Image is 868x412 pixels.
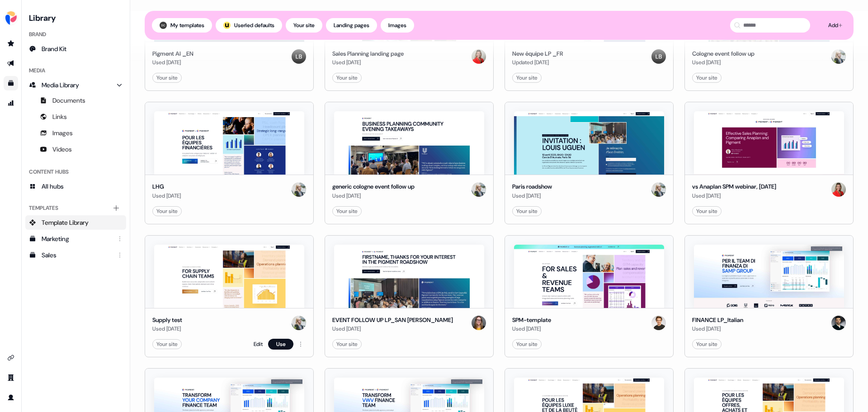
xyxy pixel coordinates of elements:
[25,232,126,246] a: Marketing
[268,339,293,350] button: Use
[152,18,212,33] button: My templates
[831,182,846,197] img: Caroline
[154,245,304,308] img: Supply test
[684,102,854,224] button: vs Anaplan SPM webinar, April 8thvs Anaplan SPM webinar, [DATE]Used [DATE]CarolineYour site
[821,18,846,33] button: Add
[4,96,18,110] a: Go to attribution
[25,126,126,140] a: Images
[692,182,776,191] div: vs Anaplan SPM webinar, [DATE]
[696,340,717,349] div: Your site
[325,235,494,358] button: EVENT FOLLOW UP LP_SAN JOSEEVENT FOLLOW UP LP_SAN [PERSON_NAME]Used [DATE]CiaraYour site
[25,142,126,156] a: Videos
[292,182,306,197] img: Ludmilla
[25,78,126,92] a: Media Library
[292,316,306,330] img: Ludmilla
[4,76,18,90] a: Go to templates
[25,11,126,24] h3: Library
[25,248,126,262] a: Sales
[25,109,126,124] a: Links
[152,324,182,333] div: Used [DATE]
[154,111,304,175] img: LHG
[145,235,314,358] button: Supply testSupply testUsed [DATE]LudmillaYour siteEditUse
[4,36,18,51] a: Go to prospects
[512,324,551,333] div: Used [DATE]
[512,182,552,191] div: Paris roadshow
[514,245,664,308] img: SPM-template
[286,18,322,33] button: Your site
[25,93,126,108] a: Documents
[25,42,126,56] a: Brand Kit
[42,182,64,191] span: All hubs
[332,324,453,333] div: Used [DATE]
[156,73,178,82] div: Your site
[831,316,846,330] img: Fady
[332,191,415,200] div: Used [DATE]
[25,63,126,78] div: Media
[52,145,72,154] span: Videos
[336,73,358,82] div: Your site
[512,316,551,325] div: SPM-template
[25,215,126,230] a: Template Library
[472,182,486,197] img: Ludmilla
[516,207,538,216] div: Your site
[25,27,126,42] div: Brand
[512,191,552,200] div: Used [DATE]
[152,191,181,200] div: Used [DATE]
[472,316,486,330] img: Ciara
[505,102,674,224] button: Paris roadshowParis roadshowUsed [DATE]LudmillaYour site
[223,22,231,29] div: ;
[223,22,231,29] img: userled logo
[651,316,666,330] img: Teo
[516,73,538,82] div: Your site
[152,182,181,191] div: LHG
[332,182,415,191] div: generic cologne event follow up
[334,111,484,175] img: generic cologne event follow up
[325,102,494,224] button: generic cologne event follow up generic cologne event follow upUsed [DATE]LudmillaYour site
[42,234,112,243] div: Marketing
[4,370,18,385] a: Go to team
[696,73,717,82] div: Your site
[52,112,67,121] span: Links
[334,245,484,308] img: EVENT FOLLOW UP LP_SAN JOSE
[152,58,193,67] div: Used [DATE]
[336,207,358,216] div: Your site
[4,390,18,405] a: Go to profile
[254,340,263,349] a: Edit
[4,56,18,71] a: Go to outbound experience
[694,111,844,175] img: vs Anaplan SPM webinar, April 8th
[25,201,126,215] div: Templates
[332,58,404,67] div: Used [DATE]
[651,182,666,197] img: Ludmilla
[512,58,563,67] div: Updated [DATE]
[152,316,182,325] div: Supply test
[216,18,282,33] button: userled logo;Userled defaults
[42,44,66,53] span: Brand Kit
[42,81,79,90] span: Media Library
[692,324,743,333] div: Used [DATE]
[694,245,844,308] img: FINANCE LP_Italian
[692,58,755,67] div: Used [DATE]
[336,340,358,349] div: Your site
[25,165,126,179] div: Content Hubs
[4,350,18,365] a: Go to integrations
[42,251,112,260] div: Sales
[145,102,314,224] button: LHGLHGUsed [DATE]LudmillaYour site
[42,218,89,227] span: Template Library
[332,316,453,325] div: EVENT FOLLOW UP LP_SAN [PERSON_NAME]
[684,235,854,358] button: FINANCE LP_ItalianFINANCE LP_ItalianUsed [DATE]FadyYour site
[52,128,73,137] span: Images
[160,22,167,29] img: Dawes
[156,340,178,349] div: Your site
[505,235,674,358] button: SPM-templateSPM-templateUsed [DATE]TeoYour site
[514,111,664,175] img: Paris roadshow
[156,207,178,216] div: Your site
[516,340,538,349] div: Your site
[326,18,377,33] button: Landing pages
[696,207,717,216] div: Your site
[52,96,85,105] span: Documents
[381,18,414,33] button: Images
[692,191,776,200] div: Used [DATE]
[25,179,126,194] a: All hubs
[692,316,743,325] div: FINANCE LP_Italian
